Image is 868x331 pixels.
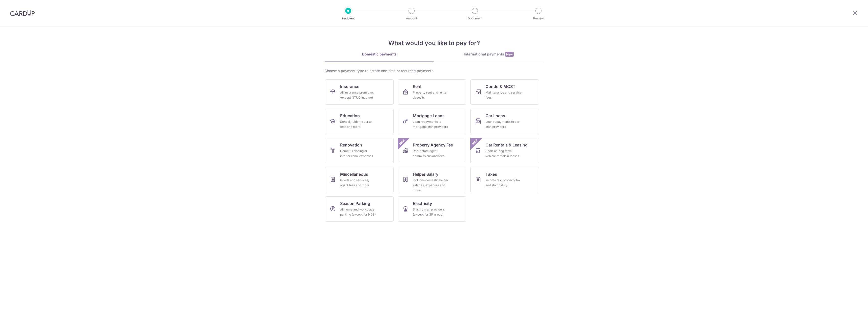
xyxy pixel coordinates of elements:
[340,178,376,188] div: Goods and services, agent fees and more
[324,39,544,48] h4: What would you like to pay for?
[413,113,445,119] span: Mortgage Loans
[398,167,466,192] a: Helper SalaryIncludes domestic helper salaries, expenses and more
[413,90,449,100] div: Property rent and rental deposits
[393,16,430,21] p: Amount
[325,167,394,192] a: MiscellaneousGoods and services, agent fees and more
[340,119,376,129] div: School, tuition, course fees and more
[398,109,466,134] a: Mortgage LoansLoan repayments to mortgage loan providers
[325,79,394,105] a: InsuranceAll insurance premiums (except NTUC Income)
[470,79,539,105] a: Condo & MCSTMaintenance and service fees
[485,90,522,100] div: Maintenance and service fees
[340,90,376,100] div: All insurance premiums (except NTUC Income)
[413,200,432,206] span: Electricity
[340,113,360,119] span: Education
[324,52,434,57] div: Domestic payments
[324,68,544,73] div: Choose a payment type to create one-time or recurring payments.
[485,113,505,119] span: Car Loans
[470,109,539,134] a: Car LoansLoan repayments to car loan providers
[413,119,449,129] div: Loan repayments to mortgage loan providers
[330,16,367,21] p: Recipient
[340,207,376,217] div: All home and workplace parking (except for HDB)
[485,148,522,159] div: Short or long‑term vehicle rentals & leases
[456,16,494,21] p: Document
[398,138,406,146] span: New
[398,138,466,163] a: Property Agency FeeReal estate agent commissions and feesNew
[413,207,449,217] div: Bills from all providers (except for SP group)
[325,138,394,163] a: RenovationHome furnishing or interior reno-expenses
[413,148,449,159] div: Real estate agent commissions and fees
[413,171,438,177] span: Helper Salary
[10,10,35,16] img: CardUp
[325,109,394,134] a: EducationSchool, tuition, course fees and more
[398,79,466,105] a: RentProperty rent and rental deposits
[470,138,539,163] a: Car Rentals & LeasingShort or long‑term vehicle rentals & leasesNew
[340,83,359,89] span: Insurance
[470,167,539,192] a: TaxesIncome tax, property tax and stamp duty
[413,142,453,148] span: Property Agency Fee
[340,148,376,159] div: Home furnishing or interior reno-expenses
[505,52,514,57] span: New
[485,119,522,129] div: Loan repayments to car loan providers
[340,171,368,177] span: Miscellaneous
[398,196,466,222] a: ElectricityBills from all providers (except for SP group)
[471,138,479,146] span: New
[485,83,516,89] span: Condo & MCST
[413,178,449,193] div: Includes domestic helper salaries, expenses and more
[485,171,497,177] span: Taxes
[340,142,362,148] span: Renovation
[325,196,394,222] a: Season ParkingAll home and workplace parking (except for HDB)
[485,178,522,188] div: Income tax, property tax and stamp duty
[413,83,422,89] span: Rent
[485,142,528,148] span: Car Rentals & Leasing
[520,16,557,21] p: Review
[434,52,544,57] div: International payments
[340,200,370,206] span: Season Parking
